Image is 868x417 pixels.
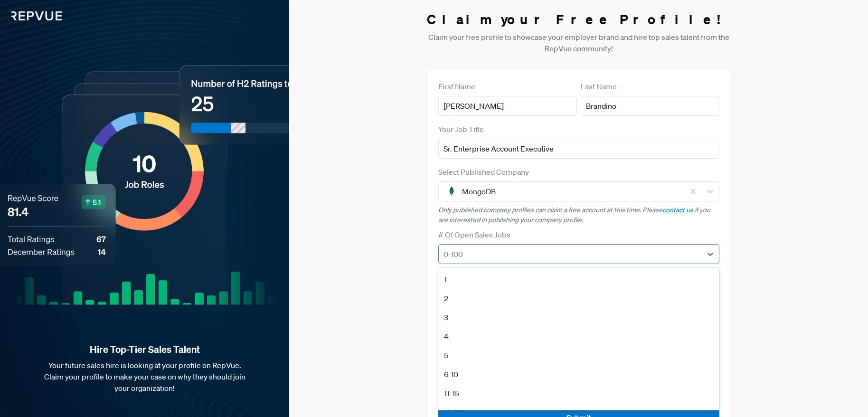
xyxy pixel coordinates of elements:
[438,384,719,403] div: 11-15
[15,343,274,356] strong: Hire Top-Tier Sales Talent
[438,166,529,178] label: Select Published Company
[438,346,719,365] div: 5
[427,11,731,28] h3: Claim your Free Profile!
[438,229,510,240] label: # Of Open Sales Jobs
[581,81,617,92] label: Last Name
[438,139,719,159] input: Title
[427,31,731,54] p: Claim your free profile to showcase your employer brand and hire top sales talent from the RepVue...
[438,205,719,225] p: Only published company profiles can claim a free account at this time. Please if you are interest...
[446,186,457,197] img: MongoDB
[438,123,484,135] label: Your Job Title
[438,270,719,289] div: 1
[438,327,719,346] div: 4
[662,206,693,214] a: contact us
[438,308,719,327] div: 3
[438,96,577,116] input: First Name
[15,360,274,394] p: Your future sales hire is looking at your profile on RepVue. Claim your profile to make your case...
[581,96,719,116] input: Last Name
[438,289,719,308] div: 2
[438,365,719,384] div: 6-10
[438,81,475,92] label: First Name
